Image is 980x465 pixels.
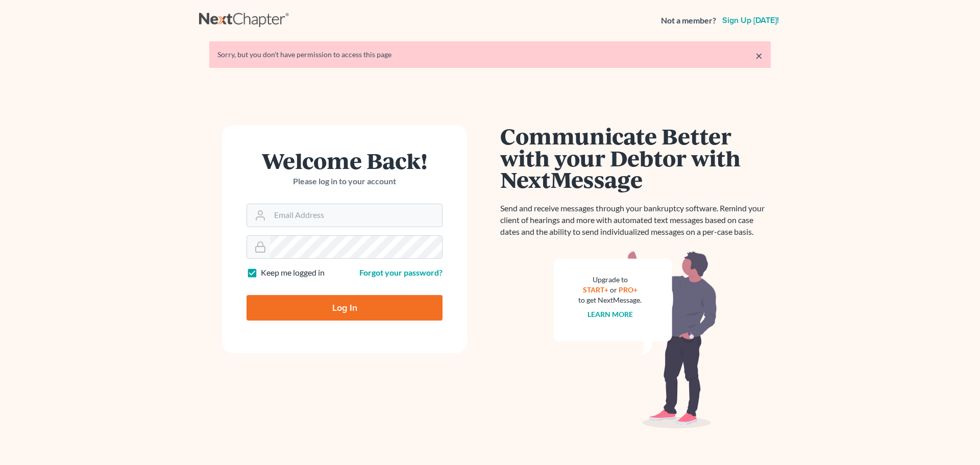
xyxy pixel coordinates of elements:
a: PRO+ [619,285,638,294]
p: Send and receive messages through your bankruptcy software. Remind your client of hearings and mo... [500,203,771,238]
label: Keep me logged in [261,267,325,279]
input: Log In [247,295,443,321]
div: Sorry, but you don't have permission to access this page [217,50,763,60]
input: Email Address [270,204,442,227]
div: Upgrade to [578,275,642,285]
a: START+ [583,285,608,294]
a: Sign up [DATE]! [720,16,781,25]
a: Forgot your password? [359,267,443,277]
strong: Not a member? [661,15,716,27]
h1: Communicate Better with your Debtor with NextMessage [500,125,771,190]
img: nextmessage_bg-59042aed3d76b12b5cd301f8e5b87938c9018125f34e5fa2b7a6b67550977c72.svg [554,250,717,429]
p: Please log in to your account [247,176,443,187]
div: to get NextMessage. [578,295,642,305]
a: × [755,50,763,62]
h1: Welcome Back! [247,150,443,172]
span: or [610,285,617,294]
a: Learn more [587,310,633,319]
